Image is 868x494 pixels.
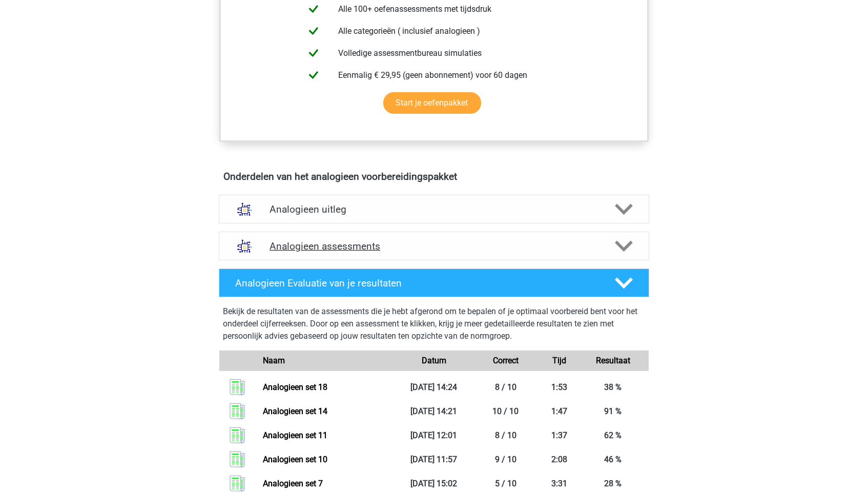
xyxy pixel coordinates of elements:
[270,203,598,215] h4: Analogieen uitleg
[215,269,653,297] a: Analogieen Evaluatie van je resultaten
[255,355,398,367] div: Naam
[470,355,542,367] div: Correct
[270,240,598,252] h4: Analogieen assessments
[263,382,327,392] a: Analogieen set 18
[223,305,645,342] p: Bekijk de resultaten van de assessments die je hebt afgerond om te bepalen of je optimaal voorber...
[263,430,327,440] a: Analogieen set 11
[232,196,258,222] img: analogieen uitleg
[263,479,323,488] a: Analogieen set 7
[577,355,649,367] div: Resultaat
[215,195,653,223] a: uitleg Analogieen uitleg
[215,232,653,260] a: assessments Analogieen assessments
[223,171,645,182] h4: Onderdelen van het analogieen voorbereidingspakket
[232,233,258,259] img: analogieen assessments
[542,355,577,367] div: Tijd
[263,455,327,464] a: Analogieen set 10
[235,277,598,289] h4: Analogieen Evaluatie van je resultaten
[263,406,327,416] a: Analogieen set 14
[398,355,470,367] div: Datum
[383,92,481,114] a: Start je oefenpakket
